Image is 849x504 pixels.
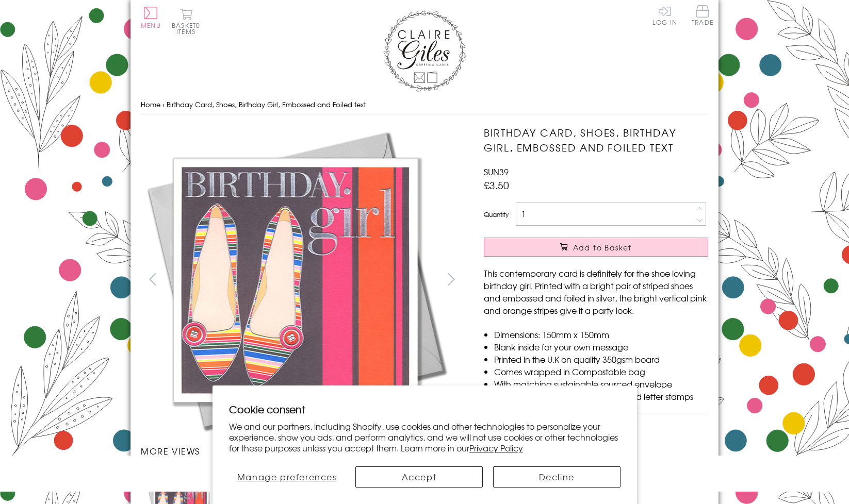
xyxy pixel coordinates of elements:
span: Add to Basket [573,242,632,253]
li: Blank inside for your own message [494,341,708,353]
a: Log In [652,5,677,25]
h3: More views [141,445,463,457]
li: With matching sustainable sourced envelope [494,378,708,390]
span: › [162,99,165,109]
img: Birthday Card, Shoes, Birthday Girl, Embossed and Foiled text [463,125,773,434]
button: Manage preferences [228,466,345,488]
button: Accept [355,466,483,488]
span: Manage preferences [237,471,337,483]
label: Quantity [484,210,509,219]
a: Privacy Policy [469,442,523,454]
span: £3.50 [484,178,509,192]
a: Trade [692,5,713,27]
span: Birthday Card, Shoes, Birthday Girl, Embossed and Foiled text [167,99,366,109]
p: This contemporary card is definitely for the shoe loving birthday girl. Printed with a bright pai... [484,267,708,316]
a: Home [141,99,160,109]
button: Add to Basket [484,238,708,257]
span: Menu [141,21,161,30]
button: next [440,267,463,291]
h1: Birthday Card, Shoes, Birthday Girl, Embossed and Foiled text [484,125,708,155]
span: 0 items [176,21,200,36]
span: Trade [692,5,713,25]
button: Decline [493,466,621,488]
li: Dimensions: 150mm x 150mm [494,328,708,341]
button: Basket0 items [172,8,200,35]
img: Birthday Card, Shoes, Birthday Girl, Embossed and Foiled text [141,125,450,434]
span: SUN39 [484,165,509,178]
nav: breadcrumbs [141,94,708,115]
button: Menu [141,7,161,28]
img: Claire Giles Greetings Cards [383,10,466,92]
button: prev [141,267,164,291]
h2: Cookie consent [229,402,621,416]
li: Printed in the U.K on quality 350gsm board [494,353,708,365]
li: Comes wrapped in Compostable bag [494,365,708,378]
p: We and our partners, including Shopify, use cookies and other technologies to personalize your ex... [229,421,621,453]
